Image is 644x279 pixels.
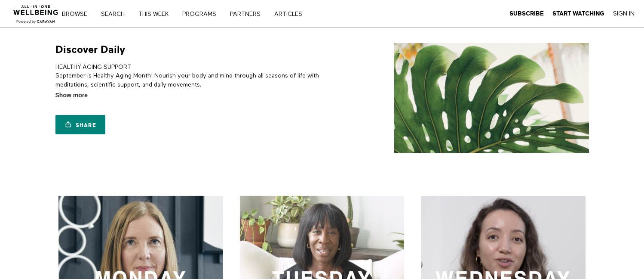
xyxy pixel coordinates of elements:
[55,91,88,100] span: Show more
[59,11,96,17] a: Browse
[613,10,635,18] a: Sign In
[509,10,544,18] a: Subscribe
[55,115,105,134] a: Share
[552,10,604,17] strong: Start Watching
[179,11,225,17] a: PROGRAMS
[68,9,320,18] nav: Primary
[509,10,544,17] strong: Subscribe
[394,43,589,153] img: Discover Daily
[552,10,604,18] a: Start Watching
[135,11,178,17] a: THIS WEEK
[98,11,134,17] a: Search
[55,63,319,89] p: HEALTHY AGING SUPPORT September is Healthy Aging Month! Nourish your body and mind through all se...
[271,11,311,17] a: ARTICLES
[55,43,125,56] h1: Discover Daily
[227,11,270,17] a: PARTNERS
